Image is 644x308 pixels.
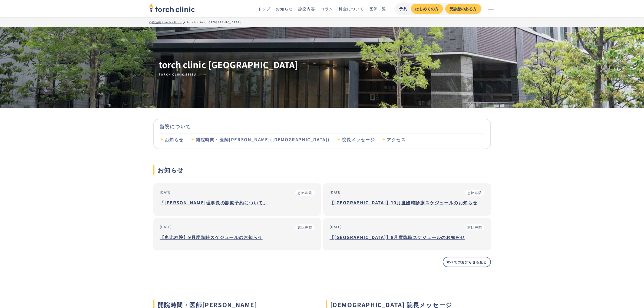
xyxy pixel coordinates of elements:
[369,6,386,11] a: 医師一覧
[159,73,298,76] span: TORCH CLINIC EBISU
[339,6,364,11] a: 料金について
[153,165,491,175] h2: お知らせ
[276,6,293,11] a: お知らせ
[467,190,482,195] div: 恵比寿院
[330,224,342,229] div: [DATE]
[445,4,481,14] a: 受診歴のある方
[330,190,342,195] div: [DATE]
[159,59,298,76] h1: torch clinic [GEOGRAPHIC_DATA]
[149,4,195,14] a: home
[298,190,312,195] div: 恵比寿院
[149,20,182,24] a: 不妊治療 torch clinic
[323,218,491,250] a: [DATE]恵比寿院【[GEOGRAPHIC_DATA]】8月度臨時スケジュールのお知らせ
[149,2,195,14] img: torch clinic
[187,20,241,24] div: torch clinic [GEOGRAPHIC_DATA]
[159,119,485,133] div: 当院について
[381,133,406,146] a: アクセス
[330,233,484,241] h3: 【[GEOGRAPHIC_DATA]】8月度臨時スケジュールのお知らせ
[298,6,315,11] a: 診療内容
[298,225,312,230] div: 恵比寿院
[330,198,484,207] h3: 【[GEOGRAPHIC_DATA]】10月度臨時診療スケジュールのお知らせ
[258,6,271,11] a: トップ
[342,137,375,143] div: 院長メッセージ
[165,137,184,143] div: お知らせ
[467,225,482,230] div: 恵比寿院
[159,133,184,146] a: お知らせ
[387,137,406,143] div: アクセス
[153,218,321,250] a: [DATE]恵比寿院【恵比寿院】9月度臨時スケジュールのお知らせ
[153,183,321,216] a: [DATE]恵比寿院「[PERSON_NAME]理事長の診察予約について」
[443,257,491,267] a: すべてのお知らせを見る
[160,190,172,195] div: [DATE]
[196,137,330,143] div: 開院時間・医師[PERSON_NAME]([DEMOGRAPHIC_DATA])
[321,6,333,11] a: コラム
[399,6,408,12] div: 予約
[323,183,491,216] a: [DATE]恵比寿院【[GEOGRAPHIC_DATA]】10月度臨時診療スケジュールのお知らせ
[190,133,330,146] a: 開院時間・医師[PERSON_NAME]([DEMOGRAPHIC_DATA])
[160,233,315,241] h3: 【恵比寿院】9月度臨時スケジュールのお知らせ
[160,224,172,229] div: [DATE]
[336,133,375,146] a: 院長メッセージ
[415,6,438,12] div: はじめての方
[160,198,315,207] h3: 「[PERSON_NAME]理事長の診察予約について」
[411,4,443,14] a: はじめての方
[450,6,477,12] div: 受診歴のある方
